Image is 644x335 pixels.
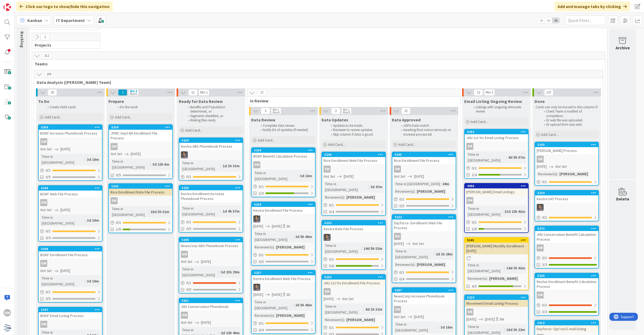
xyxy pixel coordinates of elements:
div: SM [535,156,598,163]
div: 3d 16m [299,173,313,179]
div: 5238 [182,186,243,190]
li: Do the work [115,105,172,109]
div: 5238 [179,185,243,190]
div: 0/1 [39,167,102,174]
span: To Do [38,99,49,104]
div: 5349 [41,186,102,190]
div: 5238Kestra Enrollment Increase Phonebook Process [179,185,243,202]
div: 5141 [465,238,528,243]
div: Min 3 [130,90,137,92]
span: Add Card... [471,119,488,124]
div: 4996 [467,184,528,188]
li: Reviewer to review updates. [328,128,385,132]
img: CS [253,284,260,291]
span: 1 [41,34,50,40]
span: In Review [250,98,453,103]
li: 100% Data match [398,124,455,128]
div: 5348BOKF Enrollment File Process [39,247,102,258]
div: 5245Rice Enrollment File Process [392,152,456,164]
div: OM [179,312,243,319]
span: 0/5 [116,172,121,178]
div: 4996[PERSON_NAME] Email Listings [465,184,528,195]
div: Kestra Enrollment File Process [252,207,315,214]
div: Rice Enrollment Rate File Process [109,189,172,196]
div: 5239Kestra ABS Phonebook Process [179,138,243,150]
span: Data Review [251,117,275,122]
div: 5344 [254,148,315,152]
div: OM [39,199,102,206]
div: Time in [GEOGRAPHIC_DATA] [40,214,85,226]
div: 5246 [324,153,385,157]
span: [DATE] [253,224,263,229]
span: Data Approved [392,117,420,122]
div: SM [111,197,118,204]
div: 4996 [465,184,528,188]
span: 0/5 [399,203,404,209]
div: 5222 [392,215,456,219]
span: [DATE] [272,224,282,229]
span: 0 / 1 [259,184,264,189]
div: 0/1 [252,252,315,258]
div: Kestra ABS Phonebook Process [179,143,243,150]
div: 0/1 [392,269,456,276]
div: 5141[PERSON_NAME] Monthly Enrollment - [DATE] [465,238,528,254]
span: : [298,173,299,179]
span: Add Card... [398,142,415,147]
div: Rice Enrollment Web File Process [322,157,385,164]
span: 27 [257,90,266,96]
li: Benefits and Population determined, or [185,105,242,114]
div: BOKF Benefit Calculation Process [252,153,315,160]
div: SM [394,166,401,173]
div: 5229Revlon Enrollment Benefit Calculation Process [535,273,598,290]
div: OM [109,143,172,150]
div: 15d 3h 31m [149,209,171,215]
div: OM [466,197,473,204]
div: 5344BOKF Benefit Calculation Process [252,148,315,160]
span: Add Card... [185,128,202,133]
div: 3d 22h 6m [151,161,171,167]
div: Dayforce- Enrollment Web File Process [392,219,456,231]
div: 5351JHU Conservation Phonebook [179,298,243,310]
div: CS [252,284,315,291]
li: Or upload form was sent. [541,122,598,127]
p: Cards can only be moved to this column if: [536,105,598,109]
li: Listings with ongoing removals review [471,105,528,114]
div: 0/1 [465,165,528,172]
div: 3D [286,224,290,229]
div: 5243[PERSON_NAME] Process [535,142,598,154]
span: 0 / 1 [116,220,121,225]
div: 5234 [537,191,598,195]
div: 5347 [39,307,102,312]
div: 0/1 [535,214,598,221]
span: : [221,208,221,214]
div: 5242 [109,184,172,189]
div: CS [322,234,385,241]
div: CS [179,151,243,158]
div: 5273 [535,226,598,231]
li: Or web file was uploaded. [541,118,598,122]
div: 2d 47m [369,184,384,190]
span: [DATE] [414,174,424,179]
div: 5263JHU 1st Yrs Enrollment File Process [322,275,385,286]
div: OM [535,292,598,299]
span: 0 / 1 [399,196,404,202]
span: 0 / 1 [186,219,191,225]
div: 1d 4h 57m [221,208,241,214]
div: 0/1 [179,219,243,225]
span: Kanban [27,17,42,24]
div: 5208NewsCorp ABS Phonebook Process [179,237,243,249]
i: Not Set [40,207,52,212]
div: 5350BOKF Increase Phonebook Process [39,125,102,137]
div: 5339 [111,125,172,129]
div: JPMC Sept NH Enrollment File Process [109,130,172,142]
div: OM [179,251,243,258]
i: Not Set [394,174,405,179]
div: 0/1 [322,202,385,209]
span: : [440,181,441,187]
span: 0/5 [186,226,191,232]
span: Email Listing Ongoing Review [464,99,522,104]
div: 5236Kestra Enrollment File Process [252,202,315,214]
div: 3d 19m [86,217,100,223]
div: 0/1 [535,178,598,185]
span: 21 [401,108,411,114]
